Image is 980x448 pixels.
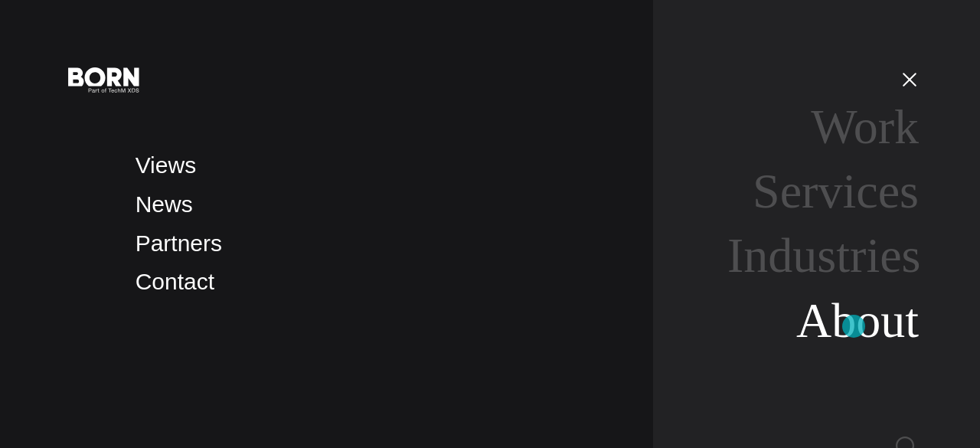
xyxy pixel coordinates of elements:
[136,191,193,217] a: News
[796,293,919,348] a: About
[136,152,196,178] a: Views
[811,100,919,154] a: Work
[891,63,928,95] button: Open
[136,231,222,256] a: Partners
[753,164,919,218] a: Services
[727,228,921,283] a: Industries
[136,269,214,294] a: Contact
